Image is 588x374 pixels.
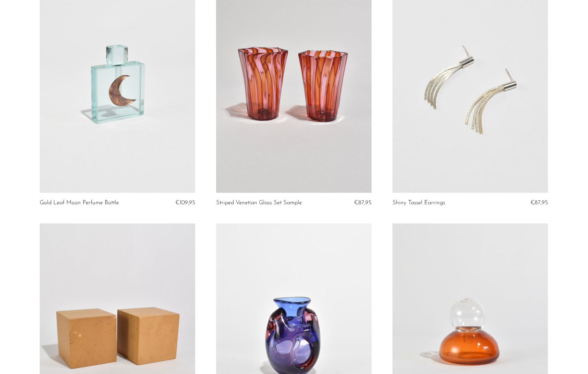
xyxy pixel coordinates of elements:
[530,200,548,206] span: €87,95
[175,200,195,206] span: €109,95
[354,200,372,206] span: €87,95
[40,200,119,206] a: Gold Leaf Moon Perfume Bottle
[216,200,302,206] a: Striped Venetian Glass Set Sample
[392,200,445,206] a: Shiny Tassel Earrings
